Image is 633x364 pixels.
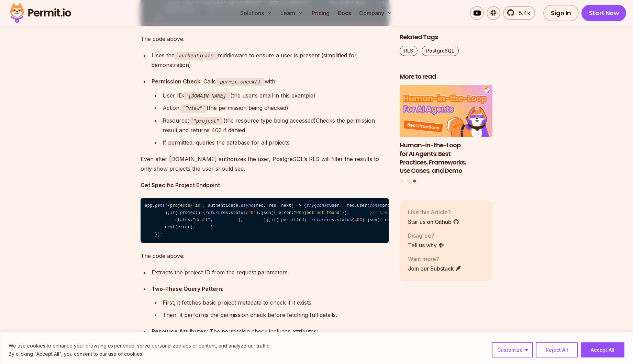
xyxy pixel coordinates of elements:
a: Star us on Github [408,218,459,226]
code: "project" [189,117,223,125]
button: Accept All [581,342,624,357]
code: "view" [181,104,207,113]
div: Uses the middleware to ensure a user is present (simplified for demonstration) [152,50,389,70]
span: "Project not found" [294,211,342,215]
button: Company [356,6,395,20]
div: Posts [400,85,492,184]
a: Human-in-the-Loop for AI Agents: Best Practices, Frameworks, Use Cases, and DemoHuman-in-the-Loop... [400,85,492,175]
p: The code above: [141,251,389,261]
div: If permitted, queries the database for all projects [163,138,389,147]
button: Solutions [237,6,275,20]
span: async [241,203,254,208]
div: First, it fetches basic project metadata to check if it exists [163,298,389,307]
div: User ID: (the user’s email in this example) [163,91,389,101]
code: authenticate [175,52,218,60]
span: 5.4k [515,9,530,17]
span: 403 [354,218,362,223]
p: Want more? [408,255,462,263]
img: Human-in-the-Loop for AI Agents: Best Practices, Frameworks, Use Cases, and Demo [400,85,492,137]
strong: Permission Check [152,78,200,85]
a: Tell us why [408,241,444,249]
code: permit.check() [216,78,265,86]
button: Go to slide 3 [413,180,416,183]
span: if [170,211,175,215]
a: PostgreSQL [422,46,459,56]
h2: More to read [400,72,492,81]
a: Docs [335,6,354,20]
span: "/projects/:id" [165,203,203,208]
div: : Calls with: [152,77,389,87]
strong: Resource Attributes [152,328,207,335]
strong: Get Specific Project Endpoint [141,182,220,189]
a: 5.4k [503,6,535,20]
p: Even after [DOMAIN_NAME] authorizes the user, PostgreSQL’s RLS will filter the results to only sh... [141,154,389,173]
div: Then, it performs the permission check before fetching full details. [163,310,389,320]
span: get [155,203,163,208]
code: [DOMAIN_NAME] [184,92,230,100]
button: Reject All [536,342,578,357]
div: Extracts the project ID from the request parameters [152,268,389,277]
a: Pricing [309,6,332,20]
button: Go to slide 1 [401,180,403,182]
p: By clicking "Accept All", you consent to our use of cookies. [9,350,270,358]
p: Like this Article? [408,208,459,216]
li: 3 of 3 [400,85,492,175]
div: Resource: (the resource type being accessed)Checks the permission result and returns 403 if denied [163,116,389,135]
div: : [152,284,389,294]
span: 404 [248,211,256,215]
a: Join our Substack [408,264,462,273]
h2: Related Tags [400,33,492,42]
span: "draft" [193,218,210,223]
span: if [271,218,276,223]
p: Disagree? [408,231,444,240]
span: try [307,203,314,208]
div: : The permission check includes attributes: [152,327,389,336]
a: RLS [400,46,418,56]
a: Sign In [543,5,579,21]
strong: Two-Phase Query Pattern [152,285,222,292]
code: app. ( , authenticate, (req, res, next) => { { user = req.user; projectId = req. .id; (!projectId... [141,198,389,243]
button: Learn [278,6,306,20]
span: const [370,203,382,208]
span: const [316,203,329,208]
button: Go to slide 2 [407,180,410,182]
img: Permit logo [7,1,74,25]
span: return [206,211,221,215]
button: Customize [492,342,533,357]
div: Action: (the permission being checked) [163,103,389,113]
span: return [311,218,326,223]
a: Start Now [581,5,626,21]
h3: Human-in-the-Loop for AI Agents: Best Practices, Frameworks, Use Cases, and Demo [400,141,492,175]
p: We use cookies to enhance your browsing experience, serve personalized ads or content, and analyz... [9,342,270,350]
p: The code above: [141,34,389,44]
